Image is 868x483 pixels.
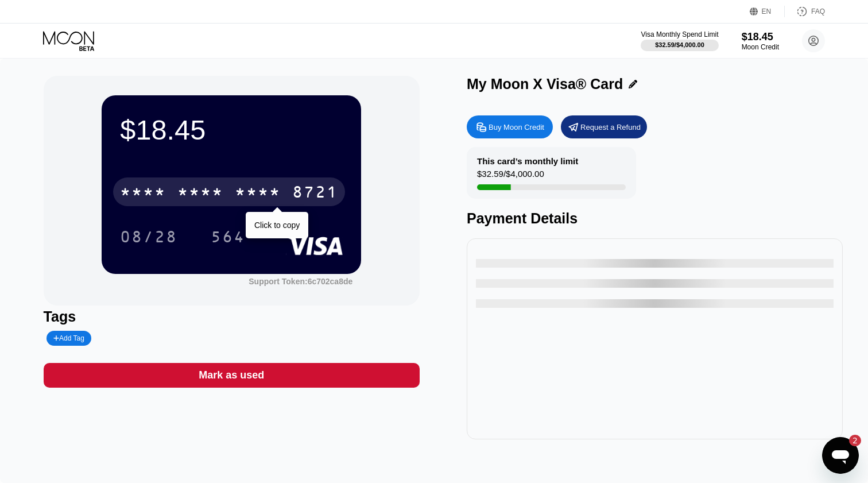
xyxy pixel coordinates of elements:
[742,43,779,51] div: Moon Credit
[249,277,352,286] div: Support Token:6c702ca8de
[202,222,254,251] div: 564
[211,229,245,248] div: 564
[254,221,300,230] div: Click to copy
[580,122,641,132] div: Request a Refund
[199,369,264,382] div: Mark as used
[477,156,578,166] div: This card’s monthly limit
[561,115,647,138] div: Request a Refund
[44,363,420,388] div: Mark as used
[742,31,779,51] div: $18.45Moon Credit
[46,331,91,346] div: Add Tag
[44,308,420,325] div: Tags
[467,210,843,227] div: Payment Details
[292,184,338,203] div: 8721
[467,76,623,92] div: My Moon X Visa® Card
[785,6,825,17] div: FAQ
[838,435,861,446] iframe: Number of unread messages
[120,114,343,146] div: $18.45
[762,7,772,16] div: EN
[655,41,704,48] div: $32.59 / $4,000.00
[641,30,718,38] div: Visa Monthly Spend Limit
[120,229,177,248] div: 08/28
[750,6,785,17] div: EN
[822,437,859,474] iframe: Button to launch messaging window, 2 unread messages
[742,31,779,43] div: $18.45
[489,122,544,132] div: Buy Moon Credit
[111,222,186,251] div: 08/28
[249,277,352,286] div: Support Token: 6c702ca8de
[477,169,544,184] div: $32.59 / $4,000.00
[467,115,553,138] div: Buy Moon Credit
[53,334,84,342] div: Add Tag
[641,30,718,51] div: Visa Monthly Spend Limit$32.59/$4,000.00
[811,7,825,16] div: FAQ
